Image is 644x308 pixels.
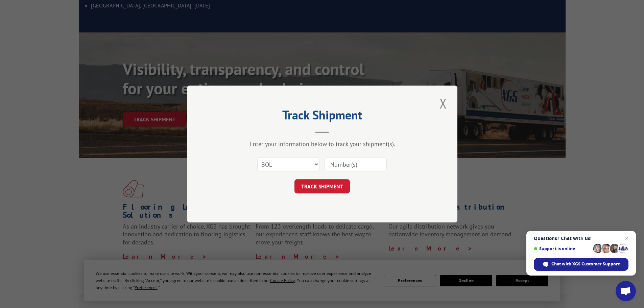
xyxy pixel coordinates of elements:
[534,236,628,241] span: Questions? Chat with us!
[221,140,424,148] div: Enter your information below to track your shipment(s).
[551,261,620,267] span: Chat with XGS Customer Support
[616,281,636,301] a: Open chat
[294,179,350,193] button: TRACK SHIPMENT
[221,110,424,123] h2: Track Shipment
[534,258,628,271] span: Chat with XGS Customer Support
[534,246,591,251] span: Support is online
[437,94,449,113] button: Close modal
[325,157,387,171] input: Number(s)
